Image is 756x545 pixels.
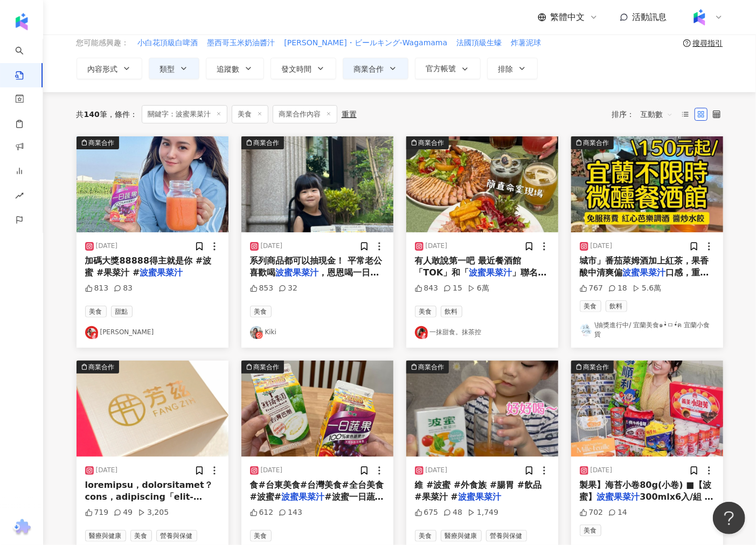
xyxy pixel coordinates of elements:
span: 內容形式 [88,65,118,73]
span: 有人敢說第一吧 最近餐酒館「TOK」和「 [415,256,522,278]
div: 843 [415,283,439,294]
button: 法國頂級生蠔 [456,37,502,49]
div: 15 [443,283,462,294]
span: 140 [84,110,100,119]
mark: 波蜜果菜汁 [276,267,319,278]
img: KOL Avatar [580,323,593,336]
span: 醫療與健康 [85,530,126,542]
span: 炸薯泥球 [511,38,541,49]
span: 官方帳號 [426,64,456,73]
button: 商業合作 [241,136,393,232]
div: 商業合作 [254,137,280,148]
span: ，恩恩喝一日蔬果100%紫色蔬 [250,267,379,289]
span: 追蹤數 [217,65,240,73]
div: 32 [279,283,297,294]
span: 醫療與健康 [441,530,482,542]
span: 美食 [85,306,107,318]
span: 維 #波蜜 #外食族 #腸胃 #飲品 #果菜汁 # [415,480,542,502]
div: [DATE] [96,242,118,251]
div: 商業合作 [419,137,445,148]
div: 1,749 [468,507,498,518]
button: [PERSON_NAME]・ビールキング-Wagamama [284,37,448,49]
span: 互動數 [641,106,673,123]
img: post-image [77,361,228,457]
div: [DATE] [591,242,613,251]
span: 您可能感興趣： [77,38,129,49]
img: KOL Avatar [415,326,428,339]
div: 143 [279,507,302,518]
mark: 波蜜果菜汁 [458,492,501,502]
div: 商業合作 [89,362,115,372]
img: post-image [406,361,558,457]
img: post-image [241,136,393,232]
div: 813 [85,283,109,294]
img: post-image [241,361,393,457]
button: 小白花頂級白啤酒 [137,37,199,49]
span: 食#台東美食#台灣美食#全台美食#波蜜# [250,480,384,502]
div: [DATE] [426,466,448,475]
span: 甜點 [111,306,133,318]
span: 美食 [580,525,601,536]
span: 美食 [250,306,272,318]
div: [DATE] [426,242,448,251]
div: 853 [250,283,274,294]
div: 49 [114,507,133,518]
span: 商業合作 [354,65,384,73]
mark: 波蜜果菜汁 [597,492,640,502]
div: 5.6萬 [633,283,661,294]
div: 83 [114,283,133,294]
mark: 波蜜果菜汁 [623,267,666,278]
div: 702 [580,507,604,518]
span: [PERSON_NAME]・ビールキング-Wagamama [285,38,448,49]
button: 墨西哥玉米奶油醬汁 [207,37,276,49]
button: 商業合作 [343,58,408,79]
img: Kolr%20app%20icon%20%281%29.png [689,7,710,27]
img: chrome extension [11,519,32,536]
div: 商業合作 [254,362,280,372]
span: 墨西哥玉米奶油醬汁 [207,38,275,49]
img: post-image [571,361,723,457]
span: 美食 [232,105,268,123]
span: 美食 [580,300,601,312]
img: KOL Avatar [250,326,263,339]
span: 關鍵字：波蜜果菜汁 [142,105,227,123]
div: 767 [580,283,604,294]
span: 系列商品都可以抽現金！ 平常老公喜歡喝 [250,256,383,278]
div: 共 筆 [77,110,107,119]
button: 商業合作 [571,361,723,457]
span: 美食 [250,530,272,542]
span: 美食 [130,530,152,542]
div: 商業合作 [584,362,609,372]
button: 商業合作 [241,361,393,457]
span: 飲料 [606,300,627,312]
mark: 波蜜果菜汁 [469,267,512,278]
button: 商業合作 [406,361,558,457]
div: 48 [443,507,462,518]
div: [DATE] [261,466,283,475]
div: [DATE] [261,242,283,251]
mark: 波蜜果菜汁 [281,492,324,502]
div: 3,205 [138,507,169,518]
span: question-circle [683,39,691,47]
span: 製果】海苔小卷80g(小卷) ■【波蜜】 [580,480,712,502]
button: 商業合作 [77,136,228,232]
span: 城市」番茄萊姆酒加上紅茶，果香酸中清爽偏 [580,256,709,278]
a: KOL Avatar\抽獎進行中/ 宜蘭美食๑•̀ㅁ•́ฅ 宜蘭小食貨 [580,321,715,339]
span: 飲料 [441,306,462,318]
div: [DATE] [96,466,118,475]
a: KOL Avatar[PERSON_NAME] [85,326,220,339]
img: KOL Avatar [85,326,98,339]
div: 18 [608,283,627,294]
span: #波蜜一日蔬果#抽獎#抽獎資訊 [250,492,384,514]
span: 活動訊息 [633,12,667,22]
mark: 波蜜果菜汁 [140,267,183,278]
button: 類型 [149,58,199,79]
div: 搜尋指引 [693,39,723,47]
span: 發文時間 [282,65,312,73]
button: 商業合作 [77,361,228,457]
div: 排序： [612,106,679,123]
span: 加碼大獎88888得主就是你 #波蜜 #果菜汁 # [85,256,212,278]
div: 14 [608,507,627,518]
span: rise [15,185,24,209]
span: 300mlx6入/組 ■【泰山 [580,492,713,514]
